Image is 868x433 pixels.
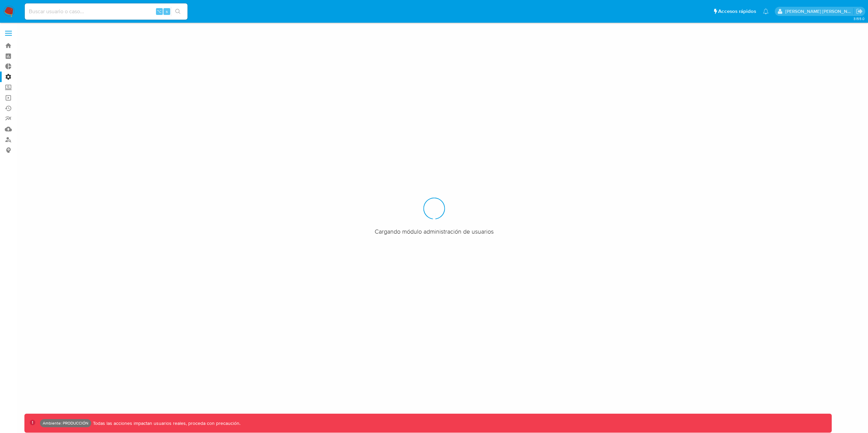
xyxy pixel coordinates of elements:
span: ⌥ [157,8,162,15]
p: Ambiente: PRODUCCIÓN [43,422,88,425]
span: Accesos rápidos [718,8,756,15]
p: leidy.martinez@mercadolibre.com.co [785,8,854,15]
a: Salir [856,8,863,15]
a: Notificaciones [763,8,769,14]
button: search-icon [171,7,185,16]
span: Cargando módulo administración de usuarios [375,227,494,235]
span: s [166,8,168,15]
input: Buscar usuario o caso... [25,7,188,16]
p: Todas las acciones impactan usuarios reales, proceda con precaución. [91,420,240,427]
